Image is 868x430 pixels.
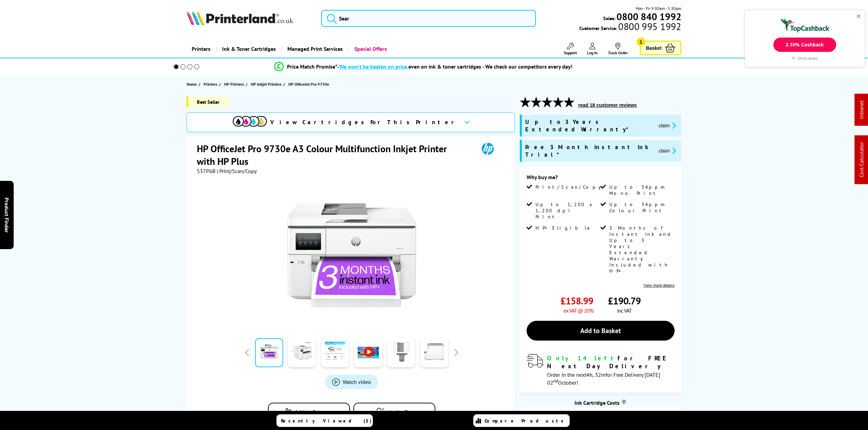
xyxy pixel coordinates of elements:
[187,10,293,25] img: Printerland Logo
[636,5,681,12] span: Mon - Fri 9:00am - 5:30pm
[617,307,632,314] span: inc VAT
[343,378,371,385] span: Watch video
[616,10,681,23] b: 0800 840 1992
[609,201,673,214] span: Up to 34ppm Colour Print
[224,81,244,88] span: HP Printers
[268,403,350,422] button: Add to Compare
[637,38,645,46] span: 1
[187,10,313,27] a: Printerland Logo
[3,198,10,233] span: Product Finder
[288,81,331,88] a: HP OfficeJet Pro 9730e
[858,142,865,177] a: Cost Calculator
[656,121,678,129] button: promo-description
[621,399,626,404] sup: Cost per page
[560,295,593,307] span: £158.99
[217,168,257,174] span: | Print/Scan/Copy
[295,410,335,416] span: Add to Compare
[288,81,329,88] span: HP OfficeJet Pro 9730e
[587,43,598,55] a: Log In
[353,403,435,422] button: In the Box
[281,418,372,424] span: Recently Viewed (5)
[608,295,641,307] span: £190.79
[251,81,282,88] span: HP Inkjet Printers
[485,418,567,424] span: Compare Products
[281,40,348,58] a: Managed Print Services
[187,97,228,107] span: Best Seller
[187,40,216,58] a: Printers
[646,43,662,53] span: Basket
[535,201,599,220] span: Up to 1,200 x 1,200 dpi Print
[587,50,598,55] span: Log In
[276,414,373,427] a: Recently Viewed (5)
[348,40,392,58] a: Special Offers
[204,81,217,88] span: Printers
[390,410,414,416] span: In the Box
[473,414,570,427] a: Compare Products
[325,375,378,389] a: Product_All_Videos
[187,81,197,88] span: Home
[339,63,408,70] span: We won’t be beaten on price,
[187,81,199,88] a: Home
[608,43,628,55] a: Track Order
[564,43,577,55] a: Support
[337,63,572,70] div: - even on ink & toner cartridges - We check our competitors every day!
[547,371,660,386] span: Order in the next for Free Delivery [DATE] 02 October!
[609,225,673,274] span: 3 Months of Instant Ink and Up to 3 Years Extended Warranty Included with HP+
[609,184,673,196] span: Up to 34ppm Mono Print
[527,321,675,341] a: Add to Basket
[164,61,682,73] li: modal_Promise
[535,184,606,190] span: Print/Scan/Copy
[579,23,681,31] span: Customer Service:
[586,371,606,378] span: 4h, 32m
[520,399,681,406] div: Ink Cartridge Costs
[472,142,503,155] img: HP
[233,116,267,127] img: View Cartridges
[643,283,675,288] a: View more details
[535,225,592,231] span: HP+ Eligible
[527,174,675,184] div: Why buy me?
[547,354,618,362] span: Only 14 left
[222,40,276,58] span: Ink & Toner Cartridges
[547,354,675,370] div: for FREE Next Day Delivery
[204,81,219,88] a: Printers
[197,168,215,174] span: 537P6B
[564,50,577,55] span: Support
[197,142,472,168] h1: HP OfficeJet Pro 9730e A3 Colour Multifunction Inkjet Printer with HP Plus
[527,354,675,386] div: modal_delivery
[270,118,458,126] span: View Cartridges For This Printer
[224,81,246,88] a: HP Printers
[525,118,653,133] span: Up to 3 Years Extended Warranty*
[603,15,615,21] span: Sales:
[285,188,419,322] img: HP OfficeJet Pro 9730e
[525,143,653,158] span: Free 3 Month Instant Ink Trial*
[615,13,681,20] a: 0800 840 1992
[640,41,681,55] a: Basket 1
[321,10,536,27] input: Sear
[656,147,678,155] button: promo-description
[216,40,281,58] a: Ink & Toner Cartridges
[553,378,558,384] sup: nd
[576,102,639,108] button: read 18 customer reviews
[617,23,681,30] span: 0800 995 1992
[858,101,865,119] a: Intranet
[251,81,283,88] a: HP Inkjet Printers
[287,63,337,70] span: Price Match Promise*
[564,307,593,314] span: ex VAT @ 20%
